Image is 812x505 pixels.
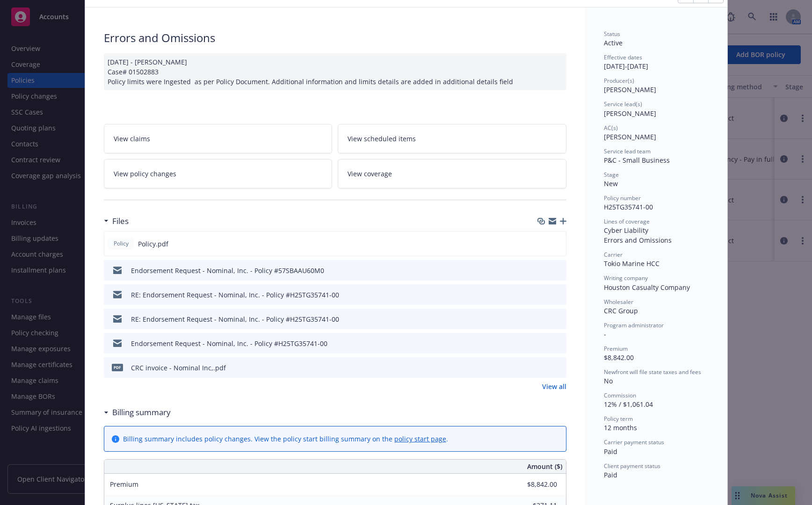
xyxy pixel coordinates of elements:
[502,477,563,491] input: 0.00
[114,169,176,179] span: View policy changes
[104,159,333,188] a: View policy changes
[604,251,623,259] span: Carrier
[554,239,562,249] button: preview file
[604,235,709,245] div: Errors and Omissions
[338,159,566,188] a: View coverage
[539,339,547,348] button: download file
[604,109,656,118] span: [PERSON_NAME]
[131,363,226,373] div: CRC invoice - Nominal Inc,.pdf
[554,314,563,324] button: preview file
[604,274,648,282] span: Writing company
[112,406,171,418] h3: Billing summary
[604,447,617,456] span: Paid
[554,363,563,373] button: preview file
[527,462,562,471] span: Amount ($)
[604,321,664,329] span: Program administrator
[542,382,566,391] a: View all
[604,368,701,376] span: Newfront will file state taxes and fees
[123,434,448,444] div: Billing summary includes policy changes. View the policy start billing summary on the .
[394,434,446,443] a: policy start page
[604,330,606,339] span: -
[104,215,129,227] div: Files
[539,290,547,300] button: download file
[604,53,642,61] span: Effective dates
[604,283,690,292] span: Houston Casualty Company
[604,376,613,385] span: No
[131,290,339,300] div: RE: Endorsement Request - Nominal, Inc. - Policy #H25TG35741-00
[539,363,547,373] button: download file
[604,391,636,399] span: Commission
[604,415,633,423] span: Policy term
[604,306,638,315] span: CRC Group
[554,266,563,275] button: preview file
[604,345,628,353] span: Premium
[604,100,642,108] span: Service lead(s)
[604,156,670,165] span: P&C - Small Business
[348,134,416,144] span: View scheduled items
[604,217,650,225] span: Lines of coverage
[104,30,566,46] div: Errors and Omissions
[110,480,138,489] span: Premium
[539,314,547,324] button: download file
[554,290,563,300] button: preview file
[604,171,619,179] span: Stage
[604,438,664,446] span: Carrier payment status
[604,147,651,155] span: Service lead team
[604,353,634,362] span: $8,842.00
[604,30,620,38] span: Status
[604,194,641,202] span: Policy number
[539,239,546,249] button: download file
[131,266,324,275] div: Endorsement Request - Nominal, Inc. - Policy #57SBAAU60M0
[604,225,709,235] div: Cyber Liability
[604,298,633,306] span: Wholesaler
[539,266,547,275] button: download file
[604,179,618,188] span: New
[112,215,129,227] h3: Files
[114,134,150,144] span: View claims
[112,239,130,248] span: Policy
[604,77,634,85] span: Producer(s)
[554,339,563,348] button: preview file
[604,132,656,141] span: [PERSON_NAME]
[604,53,709,71] div: [DATE] - [DATE]
[604,124,618,132] span: AC(s)
[604,400,653,409] span: 12% / $1,061.04
[348,169,392,179] span: View coverage
[104,124,333,153] a: View claims
[604,259,660,268] span: Tokio Marine HCC
[604,470,617,479] span: Paid
[604,85,656,94] span: [PERSON_NAME]
[131,339,327,348] div: Endorsement Request - Nominal, Inc. - Policy #H25TG35741-00
[604,202,653,211] span: H25TG35741-00
[338,124,566,153] a: View scheduled items
[604,38,623,47] span: Active
[104,406,171,418] div: Billing summary
[604,462,660,470] span: Client payment status
[604,423,637,432] span: 12 months
[131,314,339,324] div: RE: Endorsement Request - Nominal, Inc. - Policy #H25TG35741-00
[104,53,566,90] div: [DATE] - [PERSON_NAME] Case# 01502883 Policy limits were Ingested as per Policy Document. Additio...
[138,239,168,249] span: Policy.pdf
[112,364,123,371] span: pdf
